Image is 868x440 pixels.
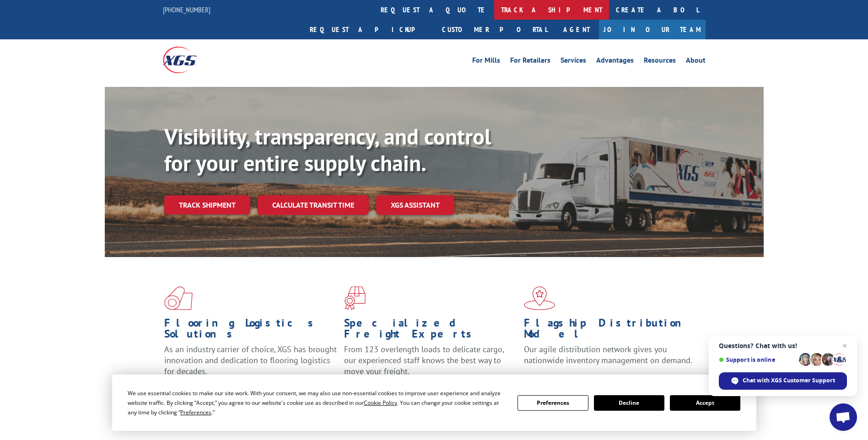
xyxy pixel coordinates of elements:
[376,195,454,215] a: XGS ASSISTANT
[686,57,706,67] a: About
[303,20,435,39] a: Request a pickup
[112,375,756,431] div: Cookie Consent Prompt
[554,20,599,39] a: Agent
[344,344,517,385] p: From 123 overlength loads to delicate cargo, our experienced staff knows the best way to move you...
[163,5,210,14] a: [PHONE_NUMBER]
[594,395,664,411] button: Decline
[524,344,692,365] span: Our agile distribution network gives you nationwide inventory management on demand.
[518,395,588,411] button: Preferences
[599,20,706,39] a: Join Our Team
[510,57,550,67] a: For Retailers
[180,408,211,416] span: Preferences
[164,195,250,215] a: Track shipment
[164,317,337,344] h1: Flooring Logistics Solutions
[364,399,397,407] span: Cookie Policy
[670,395,740,411] button: Accept
[743,376,835,385] span: Chat with XGS Customer Support
[258,195,369,215] a: Calculate transit time
[719,356,796,363] span: Support is online
[344,317,517,344] h1: Specialized Freight Experts
[644,57,676,67] a: Resources
[524,374,638,385] a: Learn More >
[839,340,850,351] span: Close chat
[524,286,555,310] img: xgs-icon-flagship-distribution-model-red
[830,403,857,431] div: Open chat
[472,57,500,67] a: For Mills
[435,20,554,39] a: Customer Portal
[596,57,634,67] a: Advantages
[561,57,586,67] a: Services
[164,286,193,310] img: xgs-icon-total-supply-chain-intelligence-red
[128,388,507,417] div: We use essential cookies to make our site work. With your consent, we may also use non-essential ...
[164,122,491,177] b: Visibility, transparency, and control for your entire supply chain.
[524,317,697,344] h1: Flagship Distribution Model
[164,344,337,376] span: As an industry carrier of choice, XGS has brought innovation and dedication to flooring logistics...
[344,286,366,310] img: xgs-icon-focused-on-flooring-red
[719,342,847,349] span: Questions? Chat with us!
[719,372,847,390] div: Chat with XGS Customer Support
